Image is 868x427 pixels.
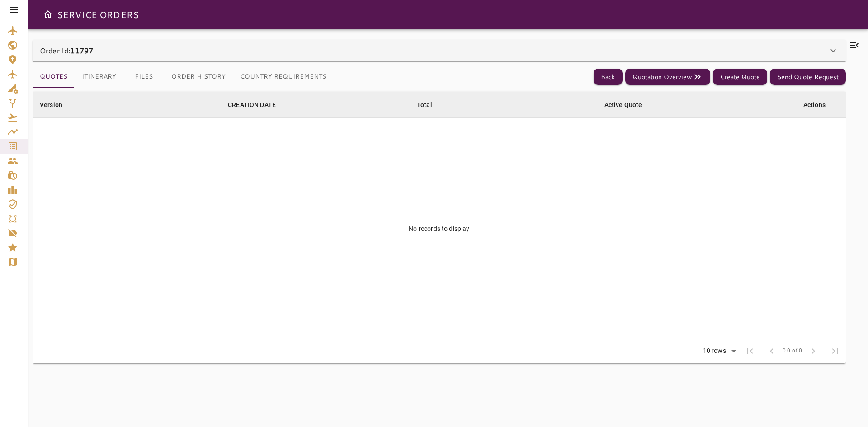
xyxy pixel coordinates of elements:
span: CREATION DATE [228,99,288,110]
button: Open drawer [39,5,57,23]
span: 0-0 of 0 [783,347,802,356]
button: Send Quote Request [770,69,846,85]
button: Quotation Overview [625,69,710,85]
button: Back [594,69,623,85]
span: Next Page [802,340,824,362]
button: Files [123,66,164,88]
b: 11797 [70,45,93,56]
div: Version [40,99,62,110]
span: Previous Page [761,340,783,362]
div: 10 rows [697,344,739,358]
div: Active Quote [604,99,642,110]
div: CREATION DATE [228,99,276,110]
span: Last Page [824,340,846,362]
button: Quotes [33,66,75,88]
span: First Page [739,340,761,362]
span: Active Quote [604,99,654,110]
div: 10 rows [701,347,728,355]
span: Total [417,99,444,110]
div: Total [417,99,432,110]
button: Order History [164,66,233,88]
button: Itinerary [75,66,123,88]
p: Order Id: [40,45,93,56]
button: Create Quote [713,69,767,85]
td: No records to display [33,118,846,339]
div: basic tabs example [33,66,334,88]
span: Version [40,99,74,110]
h6: SERVICE ORDERS [57,7,139,22]
button: Country Requirements [233,66,334,88]
div: Order Id:11797 [33,40,846,61]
